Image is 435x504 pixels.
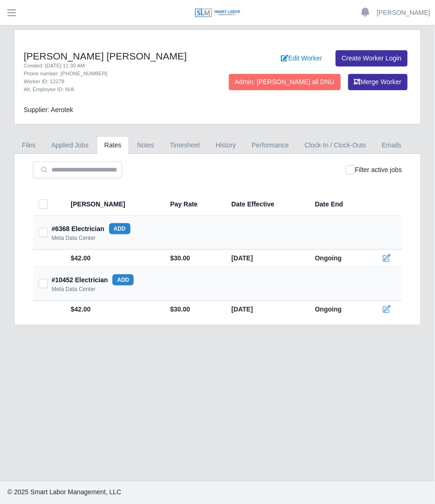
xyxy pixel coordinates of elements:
button: Merge Worker [348,74,408,90]
td: $30.00 [163,301,224,318]
td: $42.00 [65,250,162,267]
a: Notes [129,136,162,154]
a: Edit Worker [275,50,328,66]
a: Performance [244,136,297,154]
a: Timesheet [162,136,208,154]
div: Filter active jobs [346,161,402,178]
div: Created: [DATE] 11:30 AM [24,62,211,70]
div: Worker ID: 12278 [24,78,211,86]
th: Pay Rate [163,193,224,216]
img: SLM Logo [195,8,241,18]
div: Phone number: [PHONE_NUMBER] [24,70,211,78]
td: $30.00 [163,250,224,267]
div: Meta Data Center [52,234,96,242]
h4: [PERSON_NAME] [PERSON_NAME] [24,50,211,62]
div: Alt. Employee ID: N/A [24,86,211,93]
td: $42.00 [65,301,162,318]
div: #10452 Electrician [52,274,134,285]
td: Ongoing [308,250,370,267]
span: © 2025 Smart Labor Management, LLC [7,489,121,496]
td: [DATE] [224,250,307,267]
a: Files [14,136,44,154]
a: Create Worker Login [336,50,408,66]
a: [PERSON_NAME] [377,8,430,18]
button: add [112,274,134,285]
td: [DATE] [224,301,307,318]
a: Clock-In / Clock-Outs [297,136,374,154]
a: Applied Jobs [44,136,97,154]
a: History [208,136,244,154]
a: Rates [97,136,130,154]
div: Meta Data Center [52,285,96,293]
th: Date Effective [224,193,307,216]
button: Admin: [PERSON_NAME] all DNU [229,74,341,90]
div: #6368 Electrician [52,223,130,234]
th: [PERSON_NAME] [65,193,162,216]
th: Date End [308,193,370,216]
td: Ongoing [308,301,370,318]
span: Supplier: Aerotek [24,106,73,113]
a: Emails [374,136,409,154]
button: add [109,223,130,234]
